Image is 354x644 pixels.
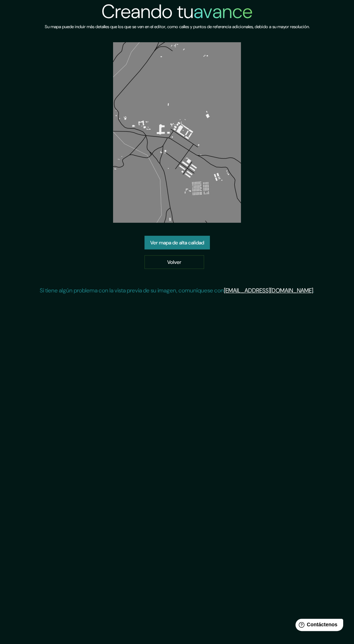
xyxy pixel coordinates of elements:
[150,239,204,246] font: Ver mapa de alta calidad
[113,42,241,223] img: vista previa del mapa creado
[144,255,204,269] a: Volver
[45,24,310,30] font: Su mapa puede incluir más detalles que los que se ven en el editor, como calles y puntos de refer...
[290,616,346,636] iframe: Lanzador de widgets de ayuda
[167,259,181,265] font: Volver
[224,287,313,294] a: [EMAIL_ADDRESS][DOMAIN_NAME]
[40,287,224,294] font: Si tiene algún problema con la vista previa de su imagen, comuníquese con
[313,287,314,294] font: .
[144,236,210,249] a: Ver mapa de alta calidad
